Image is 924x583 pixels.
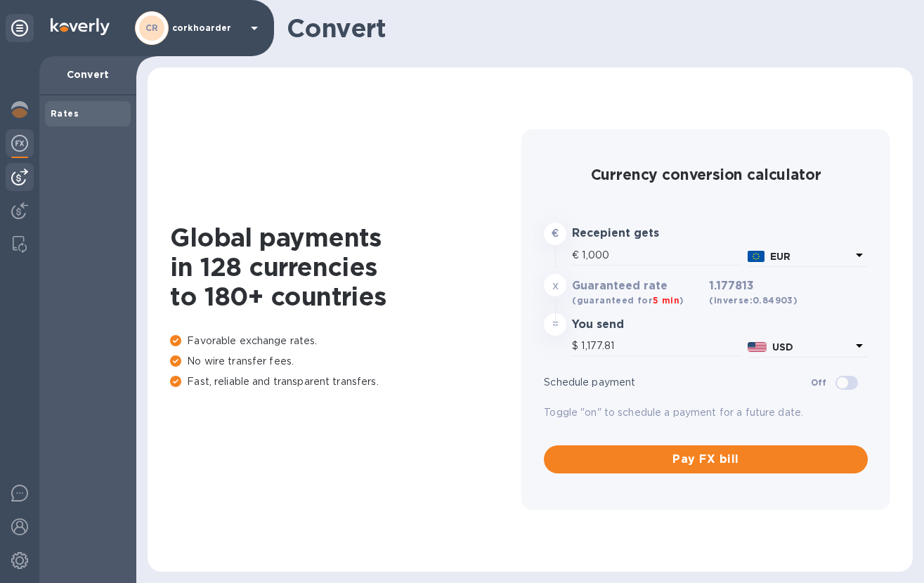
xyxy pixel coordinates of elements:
h3: 1.177813 [709,280,798,308]
span: Pay FX bill [555,451,857,468]
h2: Currency conversion calculator [544,166,868,183]
b: (inverse: 0.84903 ) [709,295,798,306]
input: Amount [582,245,742,266]
div: € [572,245,582,266]
span: 5 min [653,295,679,306]
input: Amount [581,336,742,357]
img: USD [748,342,767,352]
p: Convert [51,67,125,81]
b: Rates [51,108,79,119]
button: Pay FX bill [544,445,868,473]
p: Favorable exchange rates. [170,334,521,348]
b: USD [772,341,793,353]
div: = [544,313,566,336]
h3: Recepient gets [572,227,703,240]
img: Foreign exchange [11,135,28,152]
img: Logo [51,18,110,35]
b: Off [811,377,827,388]
p: Toggle "on" to schedule a payment for a future date. [544,405,868,420]
h1: Global payments in 128 currencies to 180+ countries [170,223,521,311]
p: No wire transfer fees. [170,354,521,369]
p: corkhoarder [172,23,242,33]
b: CR [145,22,159,33]
div: x [544,274,566,296]
h1: Convert [287,13,902,43]
h3: You send [572,318,703,332]
p: Schedule payment [544,375,810,390]
div: $ [572,336,581,357]
b: (guaranteed for ) [572,295,684,306]
b: EUR [770,251,790,262]
div: Unpin categories [6,14,34,42]
strong: € [552,228,559,239]
h3: Guaranteed rate [572,280,703,293]
p: Fast, reliable and transparent transfers. [170,374,521,389]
